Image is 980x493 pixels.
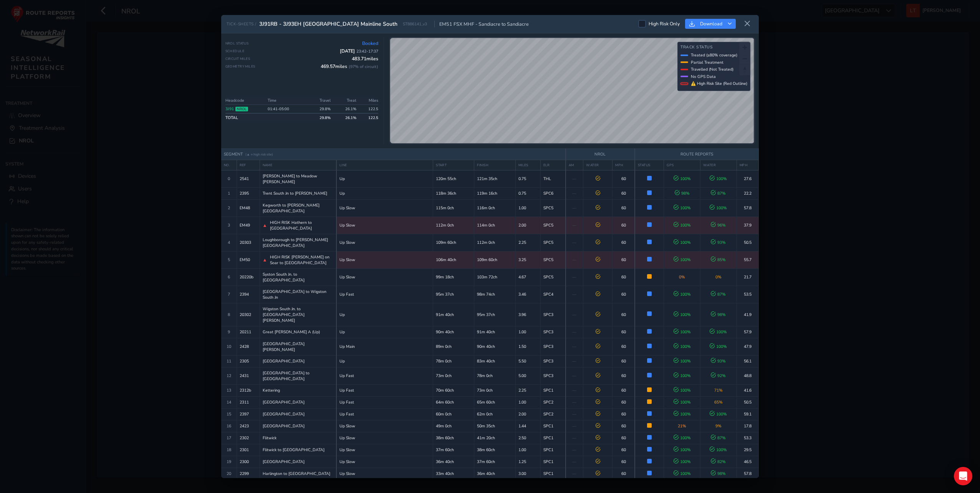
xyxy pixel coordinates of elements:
[474,338,515,355] td: 90m 40ch
[515,251,540,268] td: 3.25
[737,217,758,234] td: 37.9
[515,367,540,384] td: 5.00
[612,396,635,408] td: 60
[433,187,474,199] td: 118m 36ch
[711,358,726,364] span: 93 %
[308,113,333,122] td: 29.8 %
[515,355,540,367] td: 5.50
[691,74,716,79] span: No GPS Data
[572,447,576,453] span: —
[474,199,515,217] td: 116m 0ch
[540,338,565,355] td: SPC3
[691,81,747,86] span: ⚠ High Risk Site (Red Outline)
[612,408,635,420] td: 60
[737,367,758,384] td: 48.8
[227,423,231,429] span: 16
[228,329,230,335] span: 9
[711,291,726,297] span: 87 %
[674,240,691,245] span: 100 %
[572,257,576,263] span: —
[711,435,726,441] span: 87 %
[433,303,474,326] td: 91m 40ch
[737,234,758,251] td: 50.5
[336,234,433,251] td: Up Slow
[225,113,266,122] td: TOTAL
[540,367,565,384] td: SPC3
[336,367,433,384] td: Up Fast
[710,205,727,211] span: 100 %
[433,326,474,338] td: 90m 40ch
[674,358,691,364] span: 100 %
[612,286,635,303] td: 60
[433,367,474,384] td: 73m 0ch
[711,312,726,318] span: 98 %
[237,408,260,420] td: 2397
[263,190,327,196] span: Trent South Jn to [PERSON_NAME]
[540,420,565,432] td: SPC1
[540,355,565,367] td: SPC3
[612,170,635,187] td: 60
[263,358,305,364] span: [GEOGRAPHIC_DATA]
[572,205,576,211] span: —
[674,435,691,441] span: 100 %
[228,222,230,228] span: 3
[263,289,334,300] span: [GEOGRAPHIC_DATA] to Wigston South Jn
[674,447,691,453] span: 100 %
[433,420,474,432] td: 49m 0ch
[540,303,565,326] td: SPC3
[336,432,433,444] td: Up Slow
[245,152,273,157] span: (▲ = high risk site)
[540,170,565,187] td: THL
[237,326,260,338] td: 20211
[737,444,758,456] td: 29.5
[572,190,576,196] span: —
[515,217,540,234] td: 2.00
[263,173,334,185] span: [PERSON_NAME] to Meadow [PERSON_NAME]
[612,234,635,251] td: 60
[474,367,515,384] td: 78m 0ch
[540,286,565,303] td: SPC4
[227,358,231,364] span: 11
[737,338,758,355] td: 47.9
[572,435,576,441] span: —
[612,420,635,432] td: 60
[263,423,305,429] span: [GEOGRAPHIC_DATA]
[433,408,474,420] td: 60m 0ch
[340,48,378,54] span: [DATE]
[333,105,358,114] td: 26.1%
[433,384,474,396] td: 70m 60ch
[711,257,726,263] span: 85 %
[336,420,433,432] td: Up Slow
[612,251,635,268] td: 60
[225,41,249,46] span: NROL Status
[612,326,635,338] td: 60
[336,170,433,187] td: Up
[540,234,565,251] td: SPC5
[680,45,747,50] h4: Track Status
[336,268,433,286] td: Up Slow
[540,444,565,456] td: SPC1
[433,432,474,444] td: 38m 60ch
[308,105,333,114] td: 29.8 %
[336,326,433,338] td: Up
[710,447,727,453] span: 100 %
[540,160,565,170] th: ELR
[263,306,334,323] span: Wigston South Jn. to [GEOGRAPHIC_DATA][PERSON_NAME]
[225,96,266,105] th: Headcode
[674,411,691,417] span: 100 %
[237,355,260,367] td: 2305
[349,64,378,69] span: ( 97 % of circuit)
[715,423,722,429] span: 9 %
[474,170,515,187] td: 121m 35ch
[263,202,334,214] span: Kegworth to [PERSON_NAME][GEOGRAPHIC_DATA]
[228,240,230,245] span: 4
[540,251,565,268] td: SPC5
[737,326,758,338] td: 57.9
[612,338,635,355] td: 60
[263,329,320,335] span: Great [PERSON_NAME] A (Up)
[474,432,515,444] td: 41m 20ch
[237,432,260,444] td: 2302
[737,408,758,420] td: 59.1
[710,344,727,349] span: 100 %
[737,355,758,367] td: 56.1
